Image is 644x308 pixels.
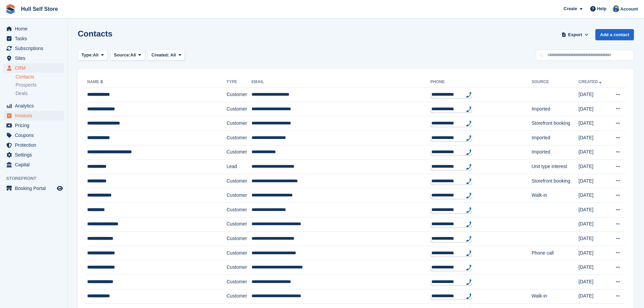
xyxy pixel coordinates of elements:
td: Phone call [531,246,578,260]
td: Imported [531,102,578,116]
th: Source [531,77,578,88]
a: Deals [16,90,64,97]
img: hfpfyWBK5wQHBAGPgDf9c6qAYOxxMAAAAASUVORK5CYII= [466,164,472,170]
td: [DATE] [578,217,609,232]
span: Source: [114,52,130,58]
button: Export [560,29,590,40]
img: hfpfyWBK5wQHBAGPgDf9c6qAYOxxMAAAAASUVORK5CYII= [466,135,472,141]
td: Customer [226,246,252,260]
span: Subscriptions [15,44,55,53]
span: Sites [15,53,55,63]
td: Imported [531,131,578,145]
a: menu [3,140,64,150]
h1: Contacts [78,29,113,38]
td: [DATE] [578,160,609,174]
span: Pricing [15,121,55,130]
span: Prospects [16,82,37,88]
td: Unit type interest [531,160,578,174]
span: Deals [16,90,28,97]
td: Customer [226,275,252,289]
span: Tasks [15,34,55,43]
img: Hull Self Store [613,5,619,12]
th: Phone [430,77,532,88]
td: [DATE] [578,188,609,203]
td: [DATE] [578,88,609,102]
span: Created: [151,52,169,57]
a: menu [3,44,64,53]
span: Type: [81,52,93,58]
a: menu [3,121,64,130]
img: hfpfyWBK5wQHBAGPgDf9c6qAYOxxMAAAAASUVORK5CYII= [466,221,472,227]
img: hfpfyWBK5wQHBAGPgDf9c6qAYOxxMAAAAASUVORK5CYII= [466,207,472,213]
img: hfpfyWBK5wQHBAGPgDf9c6qAYOxxMAAAAASUVORK5CYII= [466,279,472,285]
td: [DATE] [578,145,609,160]
span: Protection [15,140,55,150]
td: Customer [226,203,252,217]
td: Storefront booking [531,174,578,188]
td: [DATE] [578,102,609,116]
img: hfpfyWBK5wQHBAGPgDf9c6qAYOxxMAAAAASUVORK5CYII= [466,178,472,184]
td: [DATE] [578,174,609,188]
th: Email [252,77,430,88]
button: Source: All [110,50,145,61]
td: Customer [226,131,252,145]
td: Storefront booking [531,116,578,131]
td: Customer [226,102,252,116]
span: All [130,52,136,58]
span: Settings [15,150,55,160]
span: All [170,52,176,57]
span: Storefront [6,175,67,182]
a: menu [3,34,64,43]
a: Prospects [16,81,64,89]
td: Lead [226,160,252,174]
a: Name [87,79,104,84]
span: Create [564,5,577,12]
span: Home [15,24,55,33]
td: Customer [226,260,252,275]
td: [DATE] [578,246,609,260]
span: Account [620,6,638,13]
td: Customer [226,88,252,102]
a: Contacts [16,74,64,80]
a: menu [3,111,64,120]
a: menu [3,160,64,169]
span: Help [597,5,606,12]
td: [DATE] [578,131,609,145]
td: Walk-in [531,289,578,304]
img: hfpfyWBK5wQHBAGPgDf9c6qAYOxxMAAAAASUVORK5CYII= [466,236,472,242]
a: menu [3,63,64,73]
td: [DATE] [578,116,609,131]
img: hfpfyWBK5wQHBAGPgDf9c6qAYOxxMAAAAASUVORK5CYII= [466,192,472,198]
td: [DATE] [578,232,609,246]
img: hfpfyWBK5wQHBAGPgDf9c6qAYOxxMAAAAASUVORK5CYII= [466,250,472,256]
span: Booking Portal [15,184,55,193]
td: Customer [226,289,252,304]
td: Customer [226,188,252,203]
img: hfpfyWBK5wQHBAGPgDf9c6qAYOxxMAAAAASUVORK5CYII= [466,264,472,270]
img: stora-icon-8386f47178a22dfd0bd8f6a31ec36ba5ce8667c1dd55bd0f319d3a0aa187defe.svg [5,4,16,14]
img: hfpfyWBK5wQHBAGPgDf9c6qAYOxxMAAAAASUVORK5CYII= [466,120,472,126]
button: Created: All [148,50,185,61]
span: Invoices [15,111,55,120]
span: Capital [15,160,55,169]
a: Created [578,79,603,84]
a: menu [3,24,64,33]
a: menu [3,184,64,193]
a: Hull Self Store [18,3,61,15]
td: Customer [226,116,252,131]
span: Coupons [15,131,55,140]
td: [DATE] [578,289,609,304]
td: Customer [226,217,252,232]
td: Imported [531,145,578,160]
a: Preview store [56,184,64,192]
a: menu [3,150,64,160]
td: [DATE] [578,260,609,275]
td: Customer [226,145,252,160]
span: All [93,52,99,58]
span: CRM [15,63,55,73]
a: Add a contact [595,29,634,40]
td: [DATE] [578,275,609,289]
th: Type [226,77,252,88]
a: menu [3,131,64,140]
img: hfpfyWBK5wQHBAGPgDf9c6qAYOxxMAAAAASUVORK5CYII= [466,149,472,155]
